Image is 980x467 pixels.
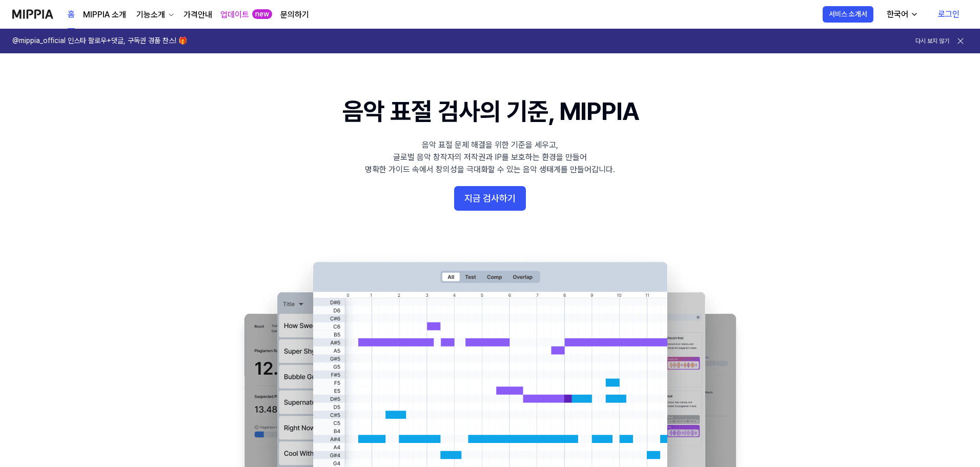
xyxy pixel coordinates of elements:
button: 다시 보지 않기 [915,37,949,46]
a: MIPPIA 소개 [83,9,126,21]
div: 기능소개 [134,9,167,21]
div: new [252,9,272,19]
a: 홈 [68,1,75,29]
a: 업데이트 [220,9,249,21]
a: 문의하기 [280,9,309,21]
div: 한국어 [885,8,910,21]
h1: @mippia_official 인스타 팔로우+댓글, 구독권 경품 찬스! 🎁 [12,36,187,46]
h1: 음악 표절 검사의 기준, MIPPIA [342,94,638,129]
button: 지금 검사하기 [454,186,526,211]
a: 가격안내 [183,9,212,21]
div: 음악 표절 문제 해결을 위한 기준을 세우고, 글로벌 음악 창작자의 저작권과 IP를 보호하는 환경을 만들어 명확한 가이드 속에서 창의성을 극대화할 수 있는 음악 생태계를 만들어... [365,139,615,176]
button: 한국어 [879,4,925,25]
button: 서비스 소개서 [823,6,873,23]
button: 기능소개 [134,9,175,21]
img: main Image [223,252,757,467]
